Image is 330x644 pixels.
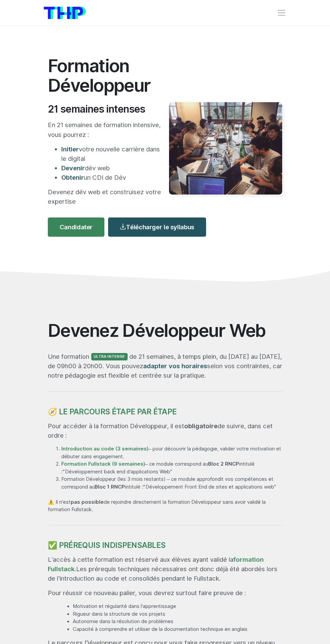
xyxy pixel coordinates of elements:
strong: pas possible [71,499,104,505]
li: – ce module correspond au intitulé : [61,460,282,475]
strong: Bloc 1 RNCP [95,484,125,490]
p: Pour réussir ce nouveau palier, vous devrez surtout faire preuve de : [48,588,282,597]
button: Toggle navigation [277,8,286,18]
a: Candidater [48,217,104,236]
li: Capacité à comprendre et utiliser de la documentation technique en anglais [73,625,282,633]
a: formation Fullstack. [48,556,264,573]
h2: 21 semaines intenses [48,103,161,115]
li: – pour découvrir la pédagogie, valider votre motivation et débuter sans engagement. [61,445,282,460]
img: Travail [169,102,282,195]
p: L’accès à cette formation est réservé aux élèves ayant validé la Les prérequis techniques nécessa... [48,555,282,583]
span: Initier [61,145,79,153]
a: Formation Fullstack (9 semaines) [61,461,145,467]
span: Devenir [61,164,85,172]
img: logo [44,7,86,19]
a: Télécharger le syllabus [108,217,206,236]
h4: ✅ Prérequis indispensables [48,540,282,550]
h4: 🧭 Le parcours étape par étape [48,407,282,416]
p: Une formation de 21 semaines, à temps plein, du [DATE] au [DATE], de 09h00 à 20h00. Vous pouvez s... [48,352,282,380]
span: Obtenir [61,174,84,181]
a: Introduction au code (3 semaines) [61,446,148,452]
em: "Développement back end d’applications Web" [63,469,172,475]
li: votre nouvelle carrière dans le digital [61,144,161,163]
strong: obligatoire [184,422,218,430]
li: Motivation et régularité dans l’apprentissage [73,603,282,610]
p: Devenez dév web et construisez votre expertise [48,187,161,206]
em: "Développement Front End de sites et applications web" [143,484,276,490]
li: un CDI de Dév [61,173,161,182]
h2: Devenez Développeur Web [48,321,282,341]
p: Pour accéder à la formation Développeur, il est de suivre, dans cet ordre : [48,421,282,440]
h1: Formation Développeur [48,56,161,95]
li: dév web [61,163,161,173]
strong: Bloc 2 RNCP [208,461,239,467]
li: Rigueur dans la structure de vos projets [73,610,282,618]
span: adapter vos horaires [143,362,207,370]
span: ultra intense [91,353,128,361]
p: En 21 semaines de formation intensive, vous pourrez : [48,120,161,139]
li: Autonomie dans la résolution de problèmes [73,618,282,625]
p: ⚠️ Il n'est de rejoindre directement la formation Développeur sans avoir validé la formation Full... [48,498,282,514]
li: Formation Développeur (les 3 mois restants) – ce module approfondit vos compétences et correspond... [61,475,282,491]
